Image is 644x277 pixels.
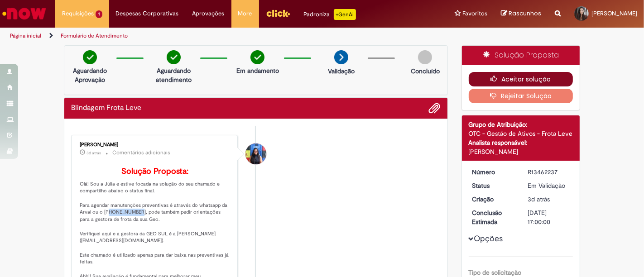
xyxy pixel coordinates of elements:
[591,10,637,17] span: [PERSON_NAME]
[83,50,97,64] img: check-circle-green.png
[469,129,573,138] div: OTC - Gestão de Ativos - Frota Leve
[61,32,128,39] a: Formulário de Atendimento
[7,28,423,44] ul: Trilhas de página
[328,67,355,76] p: Validação
[334,50,348,64] img: arrow-next.png
[250,50,264,64] img: check-circle-green.png
[469,120,573,129] div: Grupo de Atribuição:
[469,89,573,103] button: Rejeitar Solução
[192,9,225,18] span: Aprovações
[62,9,94,18] span: Requisições
[266,6,290,20] img: click_logo_yellow_360x200.png
[411,67,440,76] p: Concluído
[112,149,170,157] small: Comentários adicionais
[462,9,487,18] span: Favoritos
[466,195,521,204] dt: Criação
[152,66,196,84] p: Aguardando atendimento
[469,72,573,86] button: Aceitar solução
[462,46,580,65] div: Solução Proposta
[469,138,573,147] div: Analista responsável:
[304,9,356,20] div: Padroniza
[466,208,521,226] dt: Conclusão Estimada
[116,9,179,18] span: Despesas Corporativas
[87,150,101,156] span: 3d atrás
[509,9,541,18] span: Rascunhos
[71,104,141,112] h2: Blindagem Frota Leve Histórico de tíquete
[167,50,181,64] img: check-circle-green.png
[528,195,550,203] time: 29/08/2025 12:43:58
[68,66,112,84] p: Aguardando Aprovação
[1,5,48,23] img: ServiceNow
[528,208,570,226] div: [DATE] 17:00:00
[528,181,570,190] div: Em Validação
[528,167,570,177] div: R13462237
[418,50,432,64] img: img-circle-grey.png
[466,167,521,177] dt: Número
[469,147,573,156] div: [PERSON_NAME]
[501,10,541,18] a: Rascunhos
[87,150,101,156] time: 29/08/2025 15:43:29
[80,142,231,148] div: [PERSON_NAME]
[469,268,522,277] b: Tipo de solicitação
[528,195,550,203] span: 3d atrás
[528,195,570,204] div: 29/08/2025 12:43:58
[429,102,441,114] button: Adicionar anexos
[466,181,521,190] dt: Status
[10,32,41,39] a: Página inicial
[245,143,266,164] div: Julia Helena De Souza Lima
[238,9,252,18] span: More
[96,10,102,18] span: 1
[121,166,188,177] b: Solução Proposta:
[334,9,356,20] p: +GenAi
[236,66,279,75] p: Em andamento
